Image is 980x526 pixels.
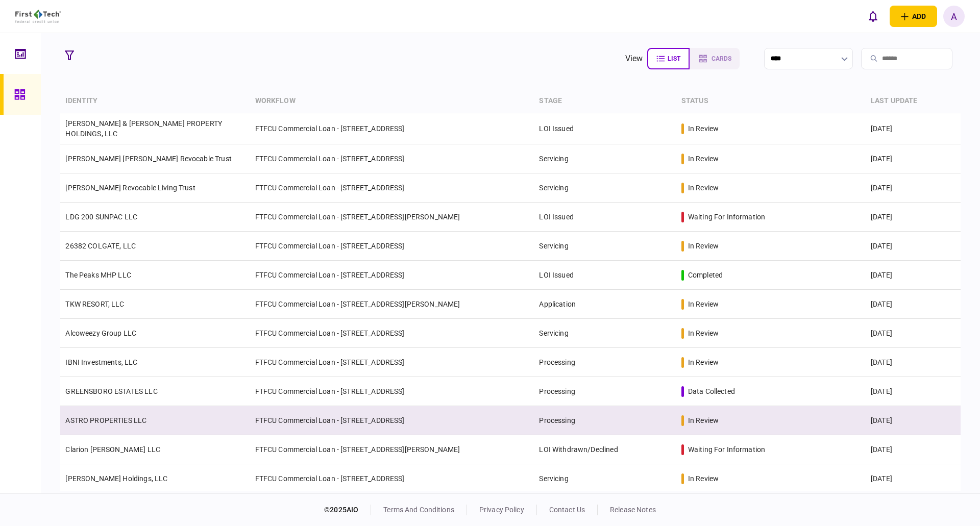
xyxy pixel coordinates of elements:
[534,290,676,319] td: Application
[690,48,740,69] button: cards
[625,53,643,65] div: view
[688,415,719,425] div: in review
[534,435,676,464] td: LOI Withdrawn/Declined
[250,173,534,203] td: FTFCU Commercial Loan - [STREET_ADDRESS]
[250,464,534,493] td: FTFCU Commercial Loan - [STREET_ADDRESS]
[866,144,961,173] td: [DATE]
[65,213,137,221] a: LDG 200 SUNPAC LLC
[250,377,534,406] td: FTFCU Commercial Loan - [STREET_ADDRESS]
[688,123,719,134] div: in review
[324,505,371,515] div: © 2025 AIO
[479,506,524,514] a: privacy policy
[866,113,961,144] td: [DATE]
[65,242,136,250] a: 26382 COLGATE, LLC
[688,299,719,309] div: in review
[866,232,961,261] td: [DATE]
[65,271,131,279] a: The Peaks MHP LLC
[534,464,676,493] td: Servicing
[866,290,961,319] td: [DATE]
[250,232,534,261] td: FTFCU Commercial Loan - [STREET_ADDRESS]
[688,357,719,367] div: in review
[688,212,765,222] div: waiting for information
[712,55,731,62] span: cards
[862,6,884,27] button: open notifications list
[250,290,534,319] td: FTFCU Commercial Loan - [STREET_ADDRESS][PERSON_NAME]
[688,473,719,484] div: in review
[65,416,146,424] a: ASTRO PROPERTIES LLC
[534,232,676,261] td: Servicing
[250,261,534,290] td: FTFCU Commercial Loan - [STREET_ADDRESS]
[647,48,690,69] button: list
[65,184,195,192] a: [PERSON_NAME] Revocable Living Trust
[866,261,961,290] td: [DATE]
[688,241,719,251] div: in review
[65,329,136,337] a: Alcoweezy Group LLC
[866,464,961,493] td: [DATE]
[250,319,534,348] td: FTFCU Commercial Loan - [STREET_ADDRESS]
[943,6,965,27] button: A
[866,89,961,113] th: last update
[549,506,585,514] a: contact us
[534,203,676,232] td: LOI Issued
[866,435,961,464] td: [DATE]
[688,386,735,396] div: data collected
[688,328,719,338] div: in review
[250,113,534,144] td: FTFCU Commercial Loan - [STREET_ADDRESS]
[65,445,160,454] a: Clarion [PERSON_NAME] LLC
[534,113,676,144] td: LOI Issued
[676,89,866,113] th: status
[890,6,937,27] button: open adding identity options
[65,358,137,366] a: IBNI Investments, LLC
[866,203,961,232] td: [DATE]
[866,348,961,377] td: [DATE]
[15,10,61,23] img: client company logo
[866,173,961,203] td: [DATE]
[534,377,676,406] td: Processing
[250,406,534,435] td: FTFCU Commercial Loan - [STREET_ADDRESS]
[534,348,676,377] td: Processing
[250,348,534,377] td: FTFCU Commercial Loan - [STREET_ADDRESS]
[610,506,656,514] a: release notes
[866,319,961,348] td: [DATE]
[60,89,250,113] th: identity
[534,261,676,290] td: LOI Issued
[250,89,534,113] th: workflow
[866,406,961,435] td: [DATE]
[866,377,961,406] td: [DATE]
[534,89,676,113] th: stage
[534,173,676,203] td: Servicing
[250,144,534,173] td: FTFCU Commercial Loan - [STREET_ADDRESS]
[688,444,765,455] div: waiting for information
[383,506,454,514] a: terms and conditions
[688,270,723,280] div: completed
[65,387,157,395] a: GREENSBORO ESTATES LLC
[668,55,680,62] span: list
[534,144,676,173] td: Servicing
[250,435,534,464] td: FTFCU Commercial Loan - [STREET_ADDRESS][PERSON_NAME]
[65,119,222,138] a: [PERSON_NAME] & [PERSON_NAME] PROPERTY HOLDINGS, LLC
[65,474,167,483] a: [PERSON_NAME] Holdings, LLC
[688,183,719,193] div: in review
[65,155,231,163] a: [PERSON_NAME] [PERSON_NAME] Revocable Trust
[534,406,676,435] td: Processing
[250,203,534,232] td: FTFCU Commercial Loan - [STREET_ADDRESS][PERSON_NAME]
[688,154,719,164] div: in review
[65,300,124,308] a: TKW RESORT, LLC
[534,319,676,348] td: Servicing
